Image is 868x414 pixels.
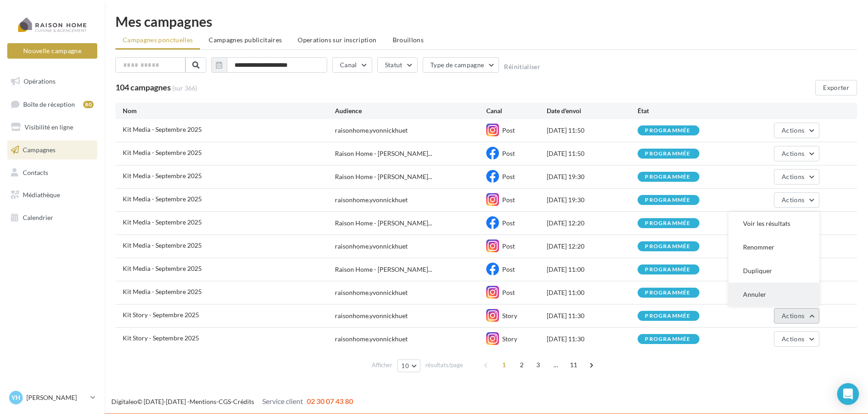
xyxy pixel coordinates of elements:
[5,208,99,227] a: Calendrier
[502,150,515,157] span: Post
[5,163,99,182] a: Contacts
[774,308,819,324] button: Actions
[645,174,690,180] div: programmée
[335,288,408,297] div: raisonhome.yvonnickhuet
[307,397,353,405] span: 02 30 07 43 80
[549,358,563,372] span: ...
[774,331,819,347] button: Actions
[7,43,97,59] button: Nouvelle campagne
[115,82,171,92] span: 104 campagnes
[219,398,231,405] a: CGS
[335,172,432,181] span: Raison Home - [PERSON_NAME]...
[547,265,638,274] div: [DATE] 11:00
[7,389,97,406] a: YH [PERSON_NAME]
[335,149,432,158] span: Raison Home - [PERSON_NAME]...
[728,235,819,259] button: Renommer
[645,336,690,342] div: programmée
[502,173,515,180] span: Post
[393,36,424,44] span: Brouillons
[83,101,94,108] div: 80
[504,63,540,70] button: Réinitialiser
[111,398,353,405] span: © [DATE]-[DATE] - - -
[209,36,282,44] span: Campagnes publicitaires
[401,362,409,369] span: 10
[123,172,202,180] span: Kit Media - Septembre 2025
[123,106,335,115] div: Nom
[547,149,638,158] div: [DATE] 11:50
[645,290,690,296] div: programmée
[728,259,819,283] button: Dupliquer
[5,118,99,137] a: Visibilité en ligne
[531,358,545,372] span: 3
[782,173,804,180] span: Actions
[547,242,638,251] div: [DATE] 12:20
[5,185,99,205] a: Médiathèque
[335,126,408,135] div: raisonhome.yvonnickhuet
[23,100,75,108] span: Boîte de réception
[547,288,638,297] div: [DATE] 11:00
[645,313,690,319] div: programmée
[782,126,804,134] span: Actions
[782,312,804,319] span: Actions
[26,393,87,402] p: [PERSON_NAME]
[547,219,638,228] div: [DATE] 12:20
[547,106,638,115] div: Date d'envoi
[123,218,202,226] span: Kit Media - Septembre 2025
[782,335,804,343] span: Actions
[728,283,819,306] button: Annuler
[547,334,638,344] div: [DATE] 11:30
[24,77,55,85] span: Opérations
[123,195,202,203] span: Kit Media - Septembre 2025
[497,358,511,372] span: 1
[5,140,99,160] a: Campagnes
[502,265,515,273] span: Post
[190,398,216,405] a: Mentions
[123,334,199,342] span: Kit Story - Septembre 2025
[172,84,197,93] span: (sur 366)
[11,393,20,402] span: YH
[123,311,199,319] span: Kit Story - Septembre 2025
[335,106,486,115] div: Audience
[123,125,202,133] span: Kit Media - Septembre 2025
[298,36,376,44] span: Operations sur inscription
[514,358,529,372] span: 2
[645,151,690,157] div: programmée
[547,311,638,320] div: [DATE] 11:30
[335,311,408,320] div: raisonhome.yvonnickhuet
[774,123,819,138] button: Actions
[123,288,202,295] span: Kit Media - Septembre 2025
[123,149,202,156] span: Kit Media - Septembre 2025
[23,214,53,221] span: Calendrier
[728,212,819,235] button: Voir les résultats
[645,267,690,273] div: programmée
[233,398,254,405] a: Crédits
[837,383,859,405] div: Open Intercom Messenger
[782,196,804,204] span: Actions
[645,220,690,226] div: programmée
[774,146,819,161] button: Actions
[123,264,202,272] span: Kit Media - Septembre 2025
[547,126,638,135] div: [DATE] 11:50
[335,195,408,205] div: raisonhome.yvonnickhuet
[5,72,99,91] a: Opérations
[638,106,728,115] div: État
[423,57,499,73] button: Type de campagne
[335,265,432,274] span: Raison Home - [PERSON_NAME]...
[815,80,857,95] button: Exporter
[5,95,99,114] a: Boîte de réception80
[502,242,515,250] span: Post
[397,359,420,372] button: 10
[335,242,408,251] div: raisonhome.yvonnickhuet
[645,128,690,134] div: programmée
[502,335,517,343] span: Story
[332,57,372,73] button: Canal
[372,361,392,369] span: Afficher
[425,361,463,369] span: résultats/page
[502,312,517,319] span: Story
[502,289,515,296] span: Post
[335,219,432,228] span: Raison Home - [PERSON_NAME]...
[377,57,418,73] button: Statut
[774,169,819,185] button: Actions
[782,150,804,157] span: Actions
[262,397,303,405] span: Service client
